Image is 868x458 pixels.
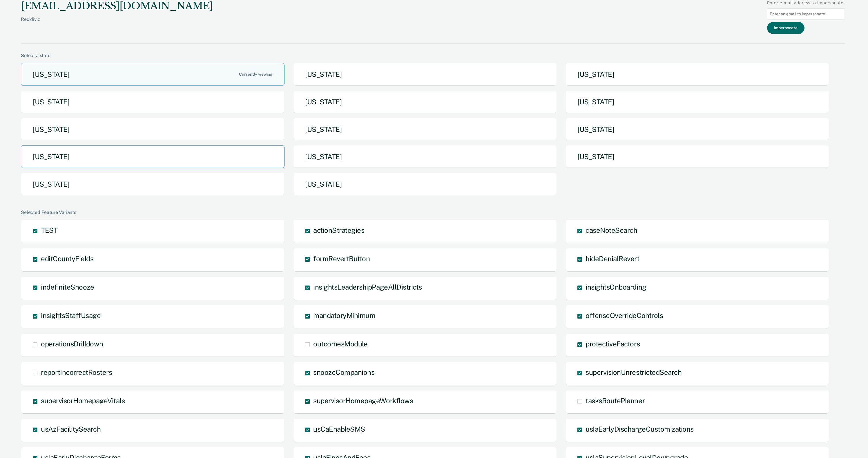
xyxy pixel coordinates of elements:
button: [US_STATE] [293,63,557,86]
span: snoozeCompanions [313,368,374,376]
button: [US_STATE] [566,63,829,86]
span: actionStrategies [313,226,364,234]
button: [US_STATE] [293,90,557,113]
span: tasksRoutePlanner [586,397,645,405]
span: insightsOnboarding [586,283,646,291]
span: mandatoryMinimum [313,311,375,319]
button: [US_STATE] [293,173,557,196]
div: Selected Feature Variants [21,210,845,215]
button: [US_STATE] [293,118,557,141]
button: [US_STATE] [21,173,284,196]
button: [US_STATE] [21,145,284,168]
span: supervisorHomepageWorkflows [313,397,413,405]
span: supervisorHomepageVitals [41,397,125,405]
input: Enter an email to impersonate... [767,8,845,20]
span: TEST [41,226,57,234]
span: protectiveFactors [586,340,640,348]
button: [US_STATE] [566,118,829,141]
button: [US_STATE] [21,90,284,113]
span: editCountyFields [41,255,93,263]
span: usIaEarlyDischargeCustomizations [586,425,694,433]
span: insightsStaffUsage [41,311,101,319]
span: offenseOverrideControls [586,311,663,319]
span: usAzFacilitySearch [41,425,101,433]
span: outcomesModule [313,340,367,348]
span: formRevertButton [313,255,370,263]
button: [US_STATE] [566,90,829,113]
button: [US_STATE] [21,63,284,86]
div: Recidiviz [21,17,213,31]
span: reportIncorrectRosters [41,368,112,376]
span: hideDenialRevert [586,255,639,263]
div: Select a state [21,53,845,58]
button: Impersonate [767,22,804,34]
span: supervisionUnrestrictedSearch [586,368,682,376]
button: [US_STATE] [293,145,557,168]
span: usCaEnableSMS [313,425,365,433]
span: operationsDrilldown [41,340,103,348]
button: [US_STATE] [21,118,284,141]
span: insightsLeadershipPageAllDistricts [313,283,422,291]
span: caseNoteSearch [586,226,637,234]
button: [US_STATE] [566,145,829,168]
span: indefiniteSnooze [41,283,94,291]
